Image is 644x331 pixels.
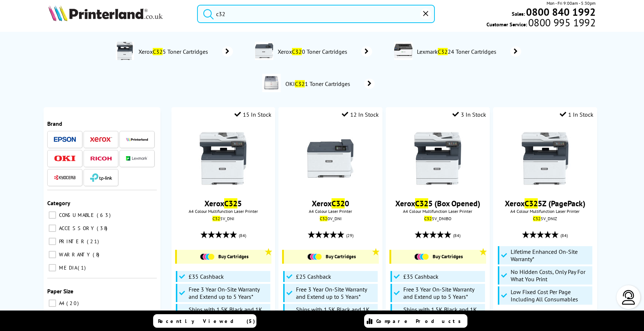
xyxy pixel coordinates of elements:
span: Ships with 1.5K Black and 1K CMY Toner Cartridges* [403,306,483,320]
span: Xerox 5 Toner Cartridges [138,48,211,55]
img: Lexmark [126,156,148,161]
span: 1 [78,264,88,271]
mark: C32 [438,48,448,55]
span: 63 [97,212,112,218]
span: Paper Size [47,287,73,295]
mark: C32 [525,198,538,208]
input: A4 20 [49,300,56,307]
span: Customer Service: [486,19,596,28]
span: Lifetime Enhanced On-Site Warranty* [511,248,591,263]
span: WARRANTY [57,251,92,258]
span: 38 [97,225,109,232]
span: 20 [66,300,81,306]
span: 21 [87,238,101,245]
img: c325v_dni-deptimage.jpg [116,42,134,60]
mark: C32 [153,48,163,55]
span: Low Fixed Cost Per Page Including All Consumables [511,288,591,303]
span: £25 Cashback [296,273,331,280]
b: 0800 840 1992 [526,5,596,19]
a: OKIC321 Toner Cartridges [284,74,375,94]
mark: C32 [292,48,302,55]
span: Free 3 Year On-Site Warranty and Extend up to 5 Years* [296,286,376,300]
span: Xerox 0 Toner Cartridges [277,48,351,55]
span: Buy Cartridges [218,253,248,260]
a: XeroxC320 [312,198,349,208]
a: Compare Products [364,314,467,328]
img: OKI-C321-conspage.jpg [262,74,281,92]
a: XeroxC320 Toner Cartridges [277,42,372,61]
div: 5V_DNIZ [499,216,591,221]
a: Buy Cartridges [288,253,375,260]
a: Recently Viewed (5) [153,314,256,328]
img: Epson [54,137,76,142]
img: TP-Link [90,173,112,182]
div: 12 In Stock [342,111,379,118]
mark: C32 [424,216,432,221]
span: PRINTER [57,238,86,245]
img: Ricoh [90,157,112,161]
a: XeroxC325 (Box Opened) [395,198,480,208]
span: (84) [453,229,460,242]
span: Recently Viewed (5) [158,318,255,324]
a: Buy Cartridges [181,253,268,260]
span: Buy Cartridges [326,253,356,260]
input: CONSUMABLE 63 [49,211,56,219]
img: Printerland Logo [48,5,163,21]
span: MEDIA [57,264,77,271]
img: xerox-c325-front-small.jpg [518,131,573,186]
img: c320v_dni-deptimage.jpg [255,42,273,60]
img: Cartridges [307,253,322,260]
mark: C32 [224,198,237,208]
mark: C32 [295,80,305,87]
img: user-headset-light.svg [621,290,636,305]
img: xerox-c325-front-small.jpg [410,131,465,186]
span: A4 Colour Laser Printer [282,208,378,214]
span: No Hidden Costs, Only Pay For What You Print [511,268,591,283]
a: 0800 840 1992 [525,8,596,15]
mark: C32 [533,216,541,221]
span: Lexmark 24 Toner Cartridges [416,48,499,55]
input: Search [197,5,435,23]
img: Xerox [90,137,112,142]
span: OKI 1 Toner Cartridges [284,80,353,87]
div: 1 In Stock [560,111,593,118]
div: 5V_DNI [177,216,270,221]
mark: C32 [415,198,428,208]
img: OKI [54,155,76,162]
mark: C32 [332,198,345,208]
span: A4 [57,300,66,306]
a: XeroxC325Z (PagePack) [505,198,585,208]
span: Ships with 1.5K Black and 1K CMY Toner Cartridges* [296,306,376,320]
span: Compare Products [376,318,465,324]
span: 0800 995 1992 [527,19,596,26]
a: Printerland Logo [48,5,188,23]
input: PRINTER 21 [49,238,56,245]
span: £35 Cashback [189,273,224,280]
mark: C32 [320,216,327,221]
img: xerox-c325-front-small.jpg [196,131,251,186]
div: 0V_DNI [284,216,377,221]
div: 5V_DNIBO [391,216,484,221]
div: 15 In Stock [234,111,271,118]
span: Category [47,199,70,207]
img: Kyocera [54,175,76,180]
span: Free 3 Year On-Site Warranty and Extend up to 5 Years* [189,286,269,300]
img: 40N9103-conspage.jpg [394,42,412,60]
a: XeroxC325 Toner Cartridges [138,42,233,61]
span: A4 Colour Multifunction Laser Printer [175,208,271,214]
span: A4 Colour Multifunction Laser Printer [497,208,593,214]
a: Buy Cartridges [395,253,482,260]
input: ACCESSORY 38 [49,225,56,232]
div: 3 In Stock [452,111,486,118]
span: ACCESSORY [57,225,96,232]
span: 8 [93,251,101,258]
span: (84) [560,229,568,242]
span: A4 Colour Multifunction Laser Printer [389,208,486,214]
span: Brand [47,120,62,127]
span: Ships with 1.5K Black and 1K CMY Toner Cartridges* [189,306,269,320]
input: MEDIA 1 [49,264,56,271]
span: (29) [346,229,354,242]
a: LexmarkC3224 Toner Cartridges [416,42,521,61]
img: Cartridges [414,253,429,260]
mark: C32 [212,216,220,221]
